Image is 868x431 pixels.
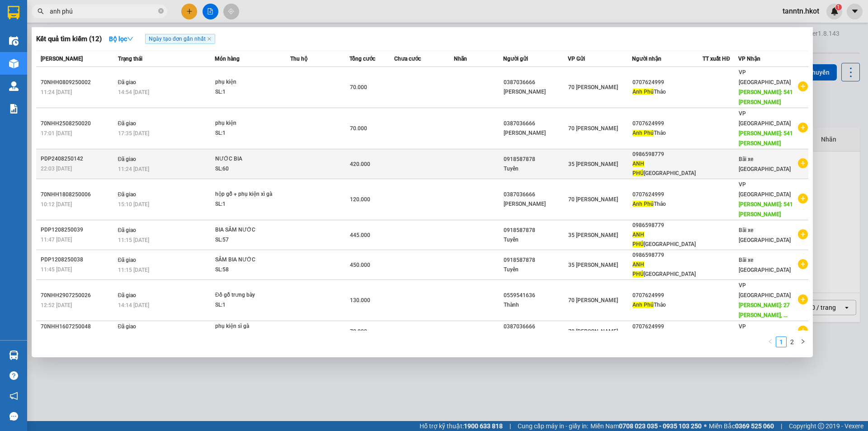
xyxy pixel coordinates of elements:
[765,336,776,347] li: Previous Page
[739,69,791,85] span: VP [GEOGRAPHIC_DATA]
[41,78,115,87] div: 70NHH0809250002
[632,119,702,128] div: 0707624999
[632,232,644,247] span: ANH PHÚ
[215,265,283,275] div: SL: 58
[632,291,702,300] div: 0707624999
[739,89,793,105] span: [PERSON_NAME]: 541 [PERSON_NAME]
[41,255,115,265] div: PDP1208250038
[9,36,19,46] img: warehouse-icon
[568,196,618,203] span: 70 [PERSON_NAME]
[118,120,137,127] span: Đã giao
[41,130,72,137] span: 17:01 [DATE]
[9,350,19,360] img: warehouse-icon
[215,164,283,174] div: SL: 60
[504,128,567,138] div: [PERSON_NAME]
[739,181,791,198] span: VP [GEOGRAPHIC_DATA]
[118,323,137,330] span: Đã giao
[349,56,375,62] span: Tổng cước
[207,37,212,41] span: close
[632,199,702,209] div: Thảo
[9,59,19,68] img: warehouse-icon
[290,56,307,62] span: Thu hộ
[632,56,661,62] span: Người nhận
[776,337,786,347] a: 1
[118,79,137,85] span: Đã giao
[41,237,72,243] span: 11:47 [DATE]
[798,229,808,239] span: plus-circle
[568,232,618,238] span: 35 [PERSON_NAME]
[109,35,133,43] strong: Bộ lọc
[118,201,149,208] span: 15:10 [DATE]
[41,291,115,300] div: 70NHH2907250026
[504,164,567,174] div: Tuyển
[215,128,283,138] div: SL: 1
[738,56,760,62] span: VP Nhận
[118,156,137,162] span: Đã giao
[350,262,370,268] span: 450.000
[50,6,156,16] input: Tìm tên, số ĐT hoặc mã đơn
[504,322,567,332] div: 0387036666
[568,328,618,335] span: 70 [PERSON_NAME]
[568,262,618,268] span: 35 [PERSON_NAME]
[41,56,83,62] span: [PERSON_NAME]
[215,322,283,332] div: phụ kiện sì gà
[503,56,528,62] span: Người gửi
[215,235,283,245] div: SL: 57
[36,34,102,44] h3: Kết quả tìm kiếm ( 12 )
[768,339,773,344] span: left
[739,201,793,218] span: [PERSON_NAME]: 541 [PERSON_NAME]
[504,265,567,275] div: Tuyển
[41,302,72,308] span: 12:52 [DATE]
[632,78,702,87] div: 0707624999
[215,255,283,265] div: SÂM BIA NƯỚC
[800,339,806,344] span: right
[504,119,567,128] div: 0387036666
[394,56,421,62] span: Chưa cước
[350,297,370,303] span: 130.000
[9,104,19,114] img: solution-icon
[8,6,19,19] img: logo-vxr
[632,230,702,249] div: [GEOGRAPHIC_DATA]
[41,201,72,208] span: 10:12 [DATE]
[798,259,808,269] span: plus-circle
[454,56,467,62] span: Nhãn
[118,166,149,172] span: 11:24 [DATE]
[41,322,115,332] div: 70NHH1607250048
[632,161,644,176] span: ANH PHÚ
[350,84,367,90] span: 70.000
[776,336,787,347] li: 1
[215,87,283,97] div: SL: 1
[41,225,115,235] div: PDP1208250039
[632,322,702,332] div: 0707624999
[632,251,702,260] div: 0986598779
[41,119,115,128] div: 70NHH2508250020
[41,190,115,199] div: 70NHH1808250006
[41,154,115,164] div: PDP2408250142
[632,260,702,279] div: [GEOGRAPHIC_DATA]
[568,84,618,90] span: 70 [PERSON_NAME]
[350,328,367,335] span: 70.000
[9,81,19,91] img: warehouse-icon
[632,159,702,178] div: [GEOGRAPHIC_DATA]
[350,161,370,167] span: 420.000
[739,110,791,127] span: VP [GEOGRAPHIC_DATA]
[787,336,797,347] li: 2
[118,227,137,233] span: Đã giao
[38,8,44,14] span: search
[118,237,149,243] span: 11:15 [DATE]
[798,158,808,168] span: plus-circle
[765,336,776,347] button: left
[215,300,283,310] div: SL: 1
[9,371,18,380] span: question-circle
[739,282,791,298] span: VP [GEOGRAPHIC_DATA]
[41,89,72,95] span: 11:24 [DATE]
[798,81,808,91] span: plus-circle
[632,87,702,97] div: Thảo
[504,226,567,235] div: 0918587878
[568,56,585,62] span: VP Gửi
[118,257,137,263] span: Đã giao
[9,412,18,421] span: message
[145,34,215,44] span: Ngày tạo đơn gần nhất
[215,290,283,300] div: Đồ gỗ trưng bày
[504,235,567,245] div: Tuyển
